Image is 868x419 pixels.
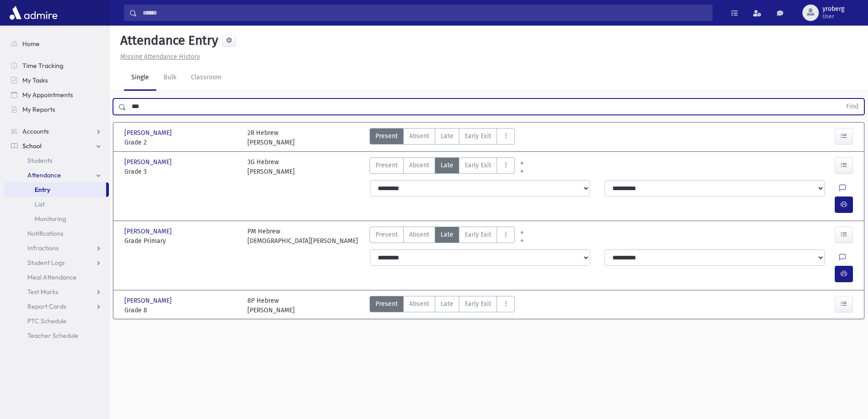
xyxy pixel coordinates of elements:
[7,4,60,22] img: AdmirePro
[4,182,106,197] a: Entry
[184,65,229,91] a: Classroom
[27,171,61,179] span: Attendance
[375,299,398,309] span: Present
[409,160,429,170] span: Absent
[4,102,109,117] a: My Reports
[247,227,358,246] div: PM Hebrew [DEMOGRAPHIC_DATA][PERSON_NAME]
[22,40,40,48] span: Home
[370,227,515,246] div: AttTypes
[120,53,200,61] u: Missing Attendance History
[4,168,109,182] a: Attendance
[27,273,77,281] span: Meal Attendance
[27,317,67,325] span: PTC Schedule
[117,33,218,48] h5: Attendance Entry
[35,215,66,223] span: Monitoring
[22,105,55,114] span: My Reports
[4,153,109,168] a: Students
[441,160,453,170] span: Late
[124,296,174,305] span: [PERSON_NAME]
[375,230,398,239] span: Present
[4,299,109,314] a: Report Cards
[4,255,109,270] a: Student Logs
[4,270,109,285] a: Meal Attendance
[27,244,59,252] span: Infractions
[841,99,864,114] button: Find
[124,138,238,147] span: Grade 2
[4,124,109,139] a: Accounts
[124,167,238,176] span: Grade 3
[137,5,712,21] input: Search
[375,131,398,141] span: Present
[4,197,109,212] a: List
[124,227,174,236] span: [PERSON_NAME]
[4,314,109,328] a: PTC Schedule
[27,288,58,296] span: Test Marks
[124,128,174,138] span: [PERSON_NAME]
[375,160,398,170] span: Present
[822,5,844,13] span: yroberg
[124,305,238,315] span: Grade 8
[441,230,453,239] span: Late
[441,299,453,309] span: Late
[27,156,52,165] span: Students
[124,65,156,91] a: Single
[156,65,184,91] a: Bulk
[465,230,491,239] span: Early Exit
[4,212,109,226] a: Monitoring
[4,88,109,102] a: My Appointments
[409,299,429,309] span: Absent
[27,229,63,238] span: Notifications
[465,131,491,141] span: Early Exit
[117,53,200,61] a: Missing Attendance History
[409,230,429,239] span: Absent
[370,128,515,147] div: AttTypes
[370,296,515,315] div: AttTypes
[465,299,491,309] span: Early Exit
[22,76,48,84] span: My Tasks
[35,200,45,208] span: List
[4,328,109,343] a: Teacher Schedule
[27,259,65,267] span: Student Logs
[822,13,844,20] span: User
[4,226,109,241] a: Notifications
[27,302,66,310] span: Report Cards
[465,160,491,170] span: Early Exit
[22,91,73,99] span: My Appointments
[409,131,429,141] span: Absent
[22,62,63,70] span: Time Tracking
[247,296,295,315] div: 8P Hebrew [PERSON_NAME]
[4,36,109,51] a: Home
[4,58,109,73] a: Time Tracking
[22,127,49,135] span: Accounts
[22,142,41,150] span: School
[4,241,109,255] a: Infractions
[124,157,174,167] span: [PERSON_NAME]
[4,285,109,299] a: Test Marks
[4,139,109,153] a: School
[35,186,50,194] span: Entry
[124,236,238,246] span: Grade Primary
[247,128,295,147] div: 2R Hebrew [PERSON_NAME]
[4,73,109,88] a: My Tasks
[441,131,453,141] span: Late
[27,331,78,340] span: Teacher Schedule
[247,157,295,176] div: 3G Hebrew [PERSON_NAME]
[370,157,515,176] div: AttTypes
